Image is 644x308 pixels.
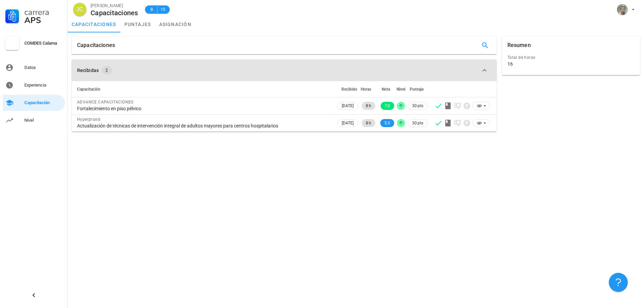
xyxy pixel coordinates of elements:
[377,81,396,97] th: Nota
[77,105,331,112] div: Fortalecimiento en piso pélvico
[507,61,513,67] div: 16
[105,66,108,74] span: 2
[341,87,357,92] span: Recibido
[3,95,65,111] a: Capacitación
[366,102,371,110] span: 8 h
[342,119,354,127] span: [DATE]
[507,54,635,61] div: Total de horas
[72,60,497,81] button: Recibidas 2
[91,2,138,9] div: [PERSON_NAME]
[396,81,406,97] th: Nivel
[24,41,62,46] div: COMDES Calama
[155,16,196,32] a: asignación
[3,112,65,128] a: Nivel
[77,100,134,104] span: ADVANCE CAPACITACIONES
[24,65,62,70] div: Datos
[412,120,423,126] span: 30 pts
[24,8,62,16] div: Carrera
[91,9,138,17] div: Capacitaciones
[68,16,120,32] a: capacitaciones
[24,100,62,105] div: Capacitación
[120,16,155,32] a: puntajes
[382,87,390,92] span: Nota
[24,118,62,123] div: Nivel
[72,81,336,97] th: Capacitación
[336,81,359,97] th: Recibido
[77,67,99,74] div: Recibidas
[77,123,331,129] div: Actualización de técnicas de intervención integral de adultos mayores para centros hospitalarios
[149,6,154,13] span: B
[366,119,371,127] span: 8 h
[397,87,405,92] span: Nivel
[77,87,100,92] span: Capacitación
[77,117,100,122] span: Hyperpraxis
[410,87,424,92] span: Puntaje
[412,102,423,109] span: 30 pts
[3,77,65,93] a: Experiencia
[342,102,354,110] span: [DATE]
[24,82,62,88] div: Experiencia
[385,102,390,110] span: 7,0
[73,3,87,16] div: avatar
[507,37,531,54] div: Resumen
[76,3,83,16] span: JC
[24,16,62,24] div: APS
[160,6,166,13] span: 15
[384,119,390,127] span: 5.0
[77,37,115,54] div: Capacitaciones
[617,4,628,15] div: avatar
[359,81,377,97] th: Horas
[361,87,371,92] span: Horas
[3,60,65,76] a: Datos
[406,81,429,97] th: Puntaje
